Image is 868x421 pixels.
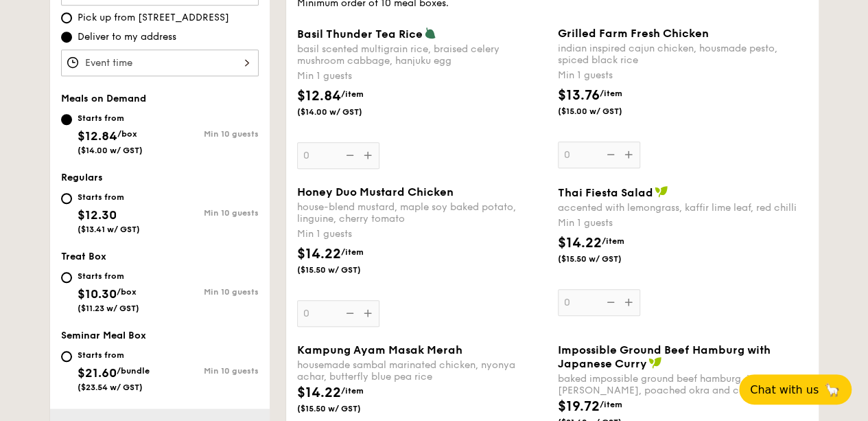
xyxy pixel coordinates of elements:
[78,113,143,124] div: Starts from
[78,350,150,361] div: Starts from
[297,385,341,401] span: $14.22
[297,343,462,356] span: Kampung Ayam Masak Merah
[78,383,143,392] span: ($23.54 w/ GST)
[297,246,341,262] span: $14.22
[61,114,72,125] input: Starts from$12.84/box($14.00 w/ GST)Min 10 guests
[297,43,547,67] div: basil scented multigrain rice, braised celery mushroom cabbage, hanjuku egg
[78,30,176,44] span: Deliver to my address
[61,251,106,262] span: Treat Box
[558,43,808,66] div: indian inspired cajun chicken, housmade pesto, spiced black rice
[655,185,668,198] img: icon-vegan.f8ff3823.svg
[61,272,72,283] input: Starts from$10.30/box($11.23 w/ GST)Min 10 guests
[558,87,600,104] span: $13.76
[750,383,819,396] span: Chat with us
[61,49,259,76] input: Event time
[78,146,143,155] span: ($14.00 w/ GST)
[558,27,709,40] span: Grilled Farm Fresh Chicken
[558,253,651,264] span: ($15.50 w/ GST)
[824,382,841,398] span: 🦙
[558,235,602,251] span: $14.22
[61,32,72,43] input: Deliver to my address
[117,287,137,297] span: /box
[61,12,72,23] input: Pick up from [STREET_ADDRESS]
[297,403,390,414] span: ($15.50 w/ GST)
[602,236,624,246] span: /item
[61,351,72,362] input: Starts from$21.60/bundle($23.54 w/ GST)Min 10 guests
[78,225,140,234] span: ($13.41 w/ GST)
[341,89,364,99] span: /item
[600,400,622,409] span: /item
[160,129,259,139] div: Min 10 guests
[160,208,259,218] div: Min 10 guests
[78,11,229,25] span: Pick up from [STREET_ADDRESS]
[558,216,808,230] div: Min 1 guests
[117,129,137,139] span: /box
[117,366,150,376] span: /bundle
[78,304,139,313] span: ($11.23 w/ GST)
[297,27,423,41] span: Basil Thunder Tea Rice
[558,106,651,117] span: ($15.00 w/ GST)
[600,89,622,98] span: /item
[739,374,852,405] button: Chat with us🦙
[558,398,600,415] span: $19.72
[78,207,117,223] span: $12.30
[558,343,771,370] span: Impossible Ground Beef Hamburg with Japanese Curry
[648,356,662,369] img: icon-vegan.f8ff3823.svg
[78,271,139,282] div: Starts from
[78,365,117,380] span: $21.60
[558,186,653,199] span: Thai Fiesta Salad
[297,106,390,117] span: ($14.00 w/ GST)
[78,286,117,301] span: $10.30
[297,359,547,383] div: housemade sambal marinated chicken, nyonya achar, butterfly blue pea rice
[341,386,364,396] span: /item
[297,227,547,241] div: Min 1 guests
[160,366,259,376] div: Min 10 guests
[558,373,808,396] div: baked impossible ground beef hamburg, japanese [PERSON_NAME], poached okra and carrot
[61,172,103,183] span: Regulars
[160,287,259,297] div: Min 10 guests
[424,27,436,39] img: icon-vegetarian.fe4039eb.svg
[61,93,146,104] span: Meals on Demand
[61,330,146,341] span: Seminar Meal Box
[558,69,808,82] div: Min 1 guests
[78,192,140,203] div: Starts from
[297,264,390,275] span: ($15.50 w/ GST)
[341,247,364,257] span: /item
[297,88,341,104] span: $12.84
[297,201,547,225] div: house-blend mustard, maple soy baked potato, linguine, cherry tomato
[297,185,454,198] span: Honey Duo Mustard Chicken
[78,128,117,144] span: $12.84
[558,202,808,214] div: accented with lemongrass, kaffir lime leaf, red chilli
[297,69,547,83] div: Min 1 guests
[61,193,72,204] input: Starts from$12.30($13.41 w/ GST)Min 10 guests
